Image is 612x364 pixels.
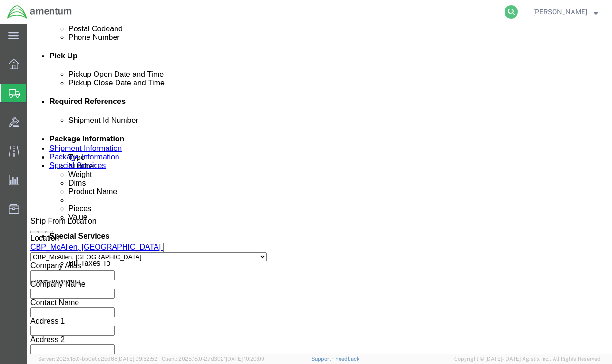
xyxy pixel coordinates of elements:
[533,7,587,17] span: Rigoberto Magallan
[117,356,157,362] span: [DATE] 09:52:52
[533,6,599,18] button: [PERSON_NAME]
[311,356,335,362] a: Support
[27,24,612,354] iframe: FS Legacy Container
[162,356,264,362] span: Client: 2025.18.0-27d3021
[7,5,72,19] img: logo
[226,356,264,362] span: [DATE] 10:20:09
[454,355,601,363] span: Copyright © [DATE]-[DATE] Agistix Inc., All Rights Reserved
[335,356,359,362] a: Feedback
[38,356,157,362] span: Server: 2025.18.0-bb0e0c2bd68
